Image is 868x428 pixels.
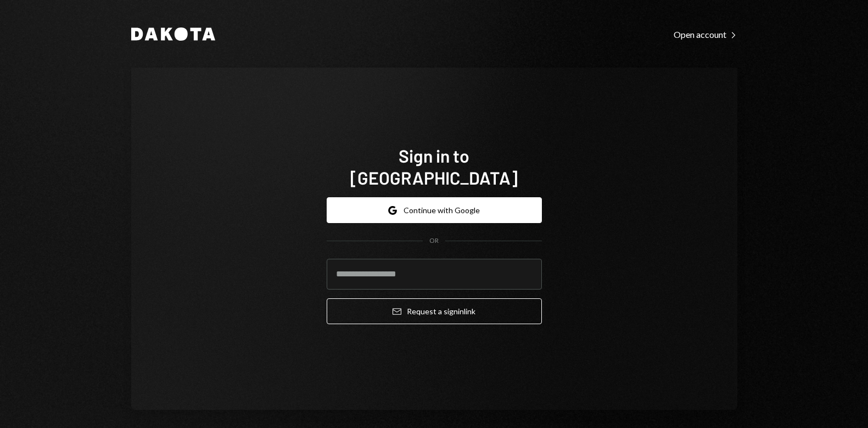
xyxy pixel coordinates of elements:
button: Request a signinlink [327,298,542,324]
div: OR [429,236,439,246]
h1: Sign in to [GEOGRAPHIC_DATA] [327,144,542,188]
button: Continue with Google [327,197,542,223]
div: Open account [674,29,737,40]
a: Open account [674,28,737,40]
